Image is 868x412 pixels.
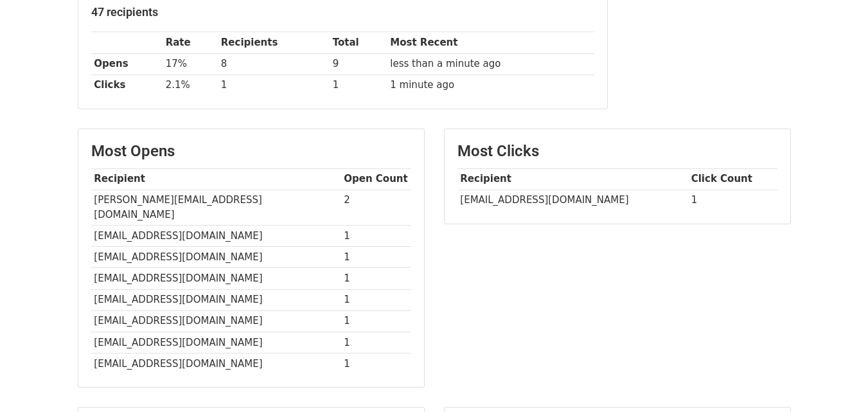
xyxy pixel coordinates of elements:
[457,168,688,190] th: Recipient
[688,168,777,190] th: Click Count
[218,53,330,75] td: 8
[330,32,387,53] th: Total
[457,190,688,211] td: [EMAIL_ADDRESS][DOMAIN_NAME]
[163,32,218,53] th: Rate
[341,353,411,374] td: 1
[218,32,330,53] th: Recipients
[91,289,341,310] td: [EMAIL_ADDRESS][DOMAIN_NAME]
[91,247,341,268] td: [EMAIL_ADDRESS][DOMAIN_NAME]
[91,268,341,289] td: [EMAIL_ADDRESS][DOMAIN_NAME]
[341,168,411,190] th: Open Count
[688,190,777,211] td: 1
[387,53,594,75] td: less than a minute ago
[91,75,163,96] th: Clicks
[341,247,411,268] td: 1
[91,353,341,374] td: [EMAIL_ADDRESS][DOMAIN_NAME]
[804,350,868,412] iframe: Chat Widget
[91,142,411,161] h3: Most Opens
[91,310,341,332] td: [EMAIL_ADDRESS][DOMAIN_NAME]
[163,75,218,96] td: 2.1%
[91,332,341,353] td: [EMAIL_ADDRESS][DOMAIN_NAME]
[341,190,411,226] td: 2
[341,289,411,310] td: 1
[91,190,341,226] td: [PERSON_NAME][EMAIL_ADDRESS][DOMAIN_NAME]
[341,332,411,353] td: 1
[330,75,387,96] td: 1
[341,310,411,332] td: 1
[341,268,411,289] td: 1
[218,75,330,96] td: 1
[341,226,411,247] td: 1
[91,5,594,19] h5: 47 recipients
[457,142,777,161] h3: Most Clicks
[91,168,341,190] th: Recipient
[91,53,163,75] th: Opens
[387,75,594,96] td: 1 minute ago
[91,226,341,247] td: [EMAIL_ADDRESS][DOMAIN_NAME]
[330,53,387,75] td: 9
[163,53,218,75] td: 17%
[387,32,594,53] th: Most Recent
